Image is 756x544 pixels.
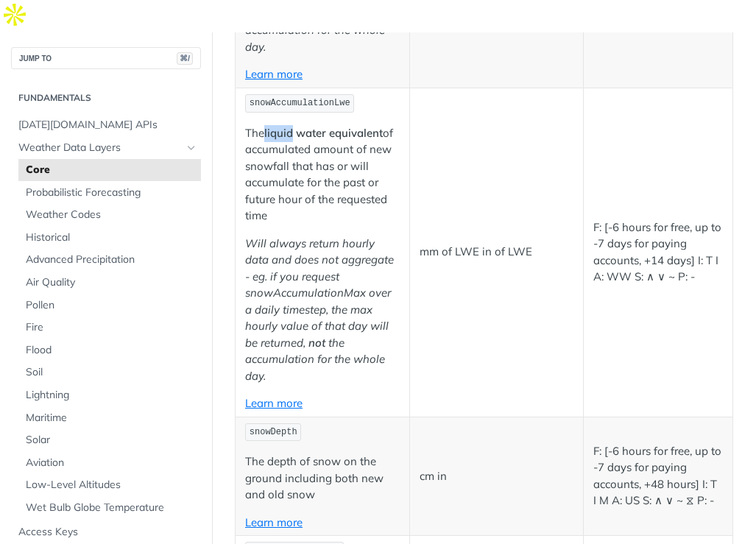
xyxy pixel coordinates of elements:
strong: not [308,336,325,350]
a: Access Keys [11,521,201,543]
span: Fire [26,320,197,335]
a: Weather Codes [18,204,201,226]
a: [DATE][DOMAIN_NAME] APIs [11,114,201,136]
p: cm in [420,468,574,485]
h2: Fundamentals [11,91,201,105]
a: Soil [18,361,201,384]
a: Low-Level Altitudes [18,474,201,496]
p: mm of LWE in of LWE [420,244,574,261]
a: Maritime [18,407,201,429]
span: Flood [26,343,197,358]
span: Access Keys [18,525,197,540]
span: Soil [26,365,197,380]
span: Weather Data Layers [18,141,182,155]
button: JUMP TO⌘/ [11,47,201,69]
span: snowDepth [250,427,297,437]
span: Solar [26,433,197,448]
span: Air Quality [26,275,197,290]
a: Historical [18,227,201,249]
em: the accumulation for the whole day. [245,7,385,54]
span: Maritime [26,411,197,425]
a: Wet Bulb Globe Temperature [18,497,201,519]
a: Solar [18,429,201,451]
span: ⌘/ [177,52,193,65]
em: the accumulation for the whole day. [245,336,385,383]
span: Low-Level Altitudes [26,478,197,492]
p: The of accumulated amount of new snowfall that has or will accumulate for the past or future hour... [245,125,400,225]
span: snowAccumulationLwe [250,98,350,108]
em: Will always return hourly data and does not aggregate - eg. if you request snowAccumulationMax ov... [245,236,394,350]
a: Pollen [18,294,201,317]
a: Flood [18,339,201,361]
a: Learn more [245,396,303,410]
button: Hide subpages for Weather Data Layers [186,142,197,154]
a: Advanced Precipitation [18,249,201,271]
span: Weather Codes [26,208,197,222]
a: Aviation [18,452,201,474]
span: Lightning [26,388,197,403]
a: Core [18,159,201,181]
a: Learn more [245,515,303,529]
a: Fire [18,317,201,339]
span: Historical [26,230,197,245]
span: Wet Bulb Globe Temperature [26,501,197,515]
p: The depth of snow on the ground including both new and old snow [245,453,400,504]
span: Core [26,163,197,177]
a: Learn more [245,67,303,81]
a: Air Quality [18,272,201,294]
strong: liquid water equivalent [264,126,383,140]
span: Probabilistic Forecasting [26,186,197,200]
a: Probabilistic Forecasting [18,182,201,204]
span: Aviation [26,456,197,470]
a: Weather Data LayersHide subpages for Weather Data Layers [11,137,201,159]
p: F: [-6 hours for free, up to -7 days for paying accounts, +14 days] I: T I A: WW S: ∧ ∨ ~ P: - [593,219,723,286]
span: Advanced Precipitation [26,252,197,267]
p: F: [-6 hours for free, up to -7 days for paying accounts, +48 hours] I: T I M A: US S: ∧ ∨ ~ ⧖ P: - [593,443,723,509]
span: [DATE][DOMAIN_NAME] APIs [18,118,197,133]
span: Pollen [26,298,197,313]
a: Lightning [18,384,201,406]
